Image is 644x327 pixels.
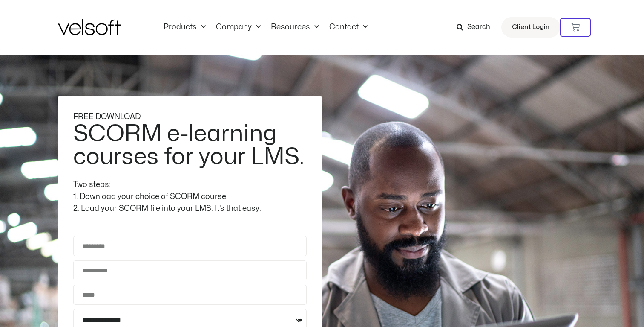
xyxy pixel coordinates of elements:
a: ContactMenu Toggle [324,23,373,32]
a: Client Login [501,17,560,38]
img: Velsoft Training Materials [58,19,121,35]
div: FREE DOWNLOAD [73,111,307,123]
a: CompanyMenu Toggle [211,23,266,32]
a: Search [457,20,496,35]
a: ResourcesMenu Toggle [266,23,324,32]
div: Two steps: [73,179,307,191]
a: ProductsMenu Toggle [158,23,211,32]
div: 1. Download your choice of SCORM course [73,191,307,203]
h2: SCORM e-learning courses for your LMS. [73,123,305,169]
div: 2. Load your SCORM file into your LMS. It’s that easy. [73,203,307,215]
span: Client Login [512,22,549,33]
span: Search [467,22,490,33]
nav: Menu [158,23,373,32]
